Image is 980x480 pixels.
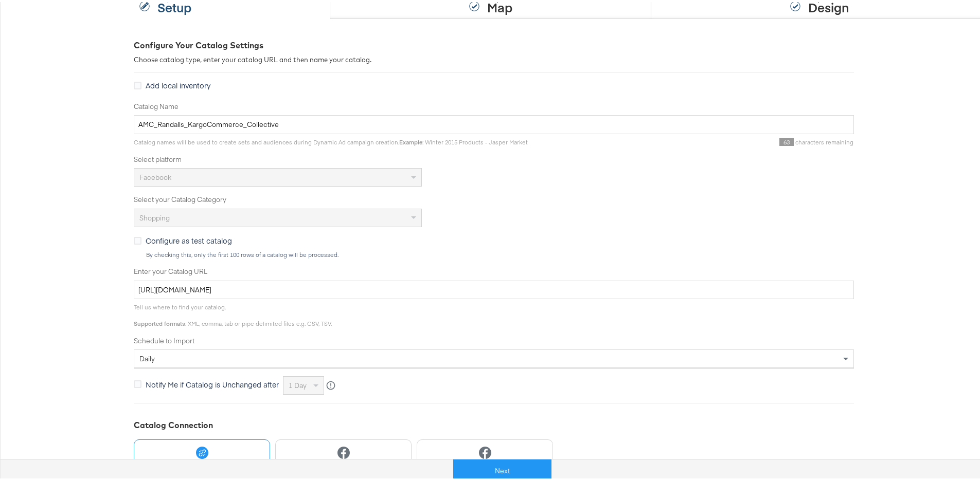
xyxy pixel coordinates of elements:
[146,78,210,88] span: Add local inventory
[134,38,854,49] div: Configure Your Catalog Settings
[146,249,854,256] div: By checking this, only the first 100 rows of a catalog will be processed.
[146,377,279,387] span: Notify Me if Catalog is Unchanged after
[399,136,422,144] strong: Example
[134,279,854,298] input: Enter Catalog URL, e.g. http://www.example.com/products.xml
[139,211,170,220] span: Shopping
[134,318,185,325] strong: Supported formats
[146,233,232,244] span: Configure as test catalog
[134,301,332,325] span: Tell us where to find your catalog. : XML, comma, tab or pipe delimited files e.g. CSV, TSV.
[134,265,854,274] label: Enter your Catalog URL
[134,193,854,202] label: Select your Catalog Category
[134,153,854,162] label: Select platform
[134,334,854,344] label: Schedule to Import
[134,417,854,429] div: Catalog Connection
[528,136,854,144] div: characters remaining
[779,136,794,144] span: 63
[134,53,854,63] div: Choose catalog type, enter your catalog URL and then name your catalog.
[139,352,155,361] span: daily
[134,100,854,109] label: Catalog Name
[289,379,307,388] span: 1 day
[134,113,854,132] input: Name your catalog e.g. My Dynamic Product Catalog
[139,171,171,180] span: Facebook
[134,136,528,144] span: Catalog names will be used to create sets and audiences during Dynamic Ad campaign creation. : Wi...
